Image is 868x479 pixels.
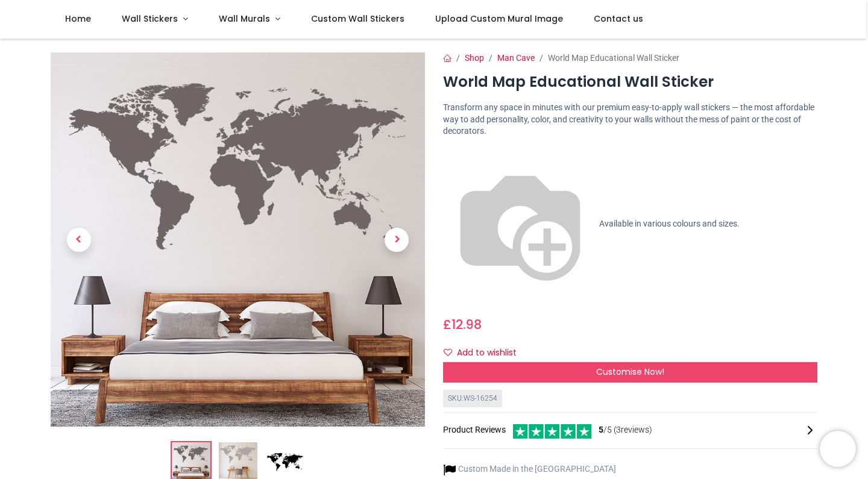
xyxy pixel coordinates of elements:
span: 12.98 [451,316,482,333]
span: Wall Murals [219,13,270,25]
iframe: Brevo live chat [820,431,856,467]
span: Upload Custom Mural Image [435,13,563,25]
span: Home [65,13,91,25]
div: SKU: WS-16254 [443,390,502,407]
span: Previous [67,228,91,252]
p: Transform any space in minutes with our premium easy-to-apply wall stickers — the most affordable... [443,102,817,137]
a: Next [369,109,425,371]
span: Wall Stickers [122,13,178,25]
img: color-wheel.png [443,147,597,301]
div: Product Reviews [443,422,817,439]
span: Available in various colours and sizes. [599,219,740,228]
span: 5 [599,425,603,434]
span: £ [443,316,482,333]
span: Customise Now! [596,366,664,378]
span: World Map Educational Wall Sticker [548,53,679,63]
h1: World Map Educational Wall Sticker [443,72,817,92]
img: World Map Educational Wall Sticker [51,52,425,427]
a: Shop [465,53,484,63]
a: Man Cave [497,53,535,63]
span: Next [385,228,409,252]
span: Contact us [594,13,643,25]
button: Add to wishlistAdd to wishlist [443,343,527,363]
span: Custom Wall Stickers [311,13,404,25]
li: Custom Made in the [GEOGRAPHIC_DATA] [443,463,616,476]
i: Add to wishlist [444,348,452,357]
a: Previous [51,109,107,371]
span: /5 ( 3 reviews) [599,424,652,436]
